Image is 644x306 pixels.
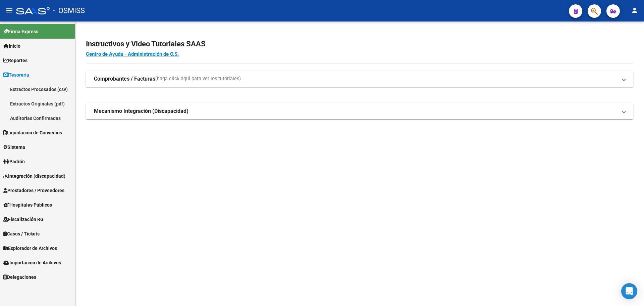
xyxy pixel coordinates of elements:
mat-expansion-panel-header: Comprobantes / Facturas(haga click aquí para ver los tutoriales) [86,71,633,87]
span: - OSMISS [53,3,85,18]
strong: Mecanismo Integración (Discapacidad) [94,107,189,115]
span: Prestadores / Proveedores [3,187,64,194]
div: Open Intercom Messenger [621,283,637,299]
span: Explorador de Archivos [3,245,57,252]
span: Reportes [3,57,28,64]
span: Integración (discapacidad) [3,172,65,180]
span: Tesorería [3,71,29,79]
mat-icon: person [631,6,639,14]
span: Importación de Archivos [3,259,61,266]
span: Inicio [3,42,20,50]
span: Firma Express [3,28,38,35]
h2: Instructivos y Video Tutoriales SAAS [86,38,633,50]
span: Sistema [3,143,25,151]
span: Delegaciones [3,273,36,281]
span: Fiscalización RG [3,216,44,223]
span: Casos / Tickets [3,230,40,237]
span: Liquidación de Convenios [3,129,62,136]
span: (haga click aquí para ver los tutoriales) [155,75,241,83]
mat-expansion-panel-header: Mecanismo Integración (Discapacidad) [86,103,633,119]
span: Hospitales Públicos [3,201,52,209]
a: Centro de Ayuda - Administración de O.S. [86,51,179,57]
mat-icon: menu [5,6,13,14]
strong: Comprobantes / Facturas [94,75,155,83]
span: Padrón [3,158,25,165]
